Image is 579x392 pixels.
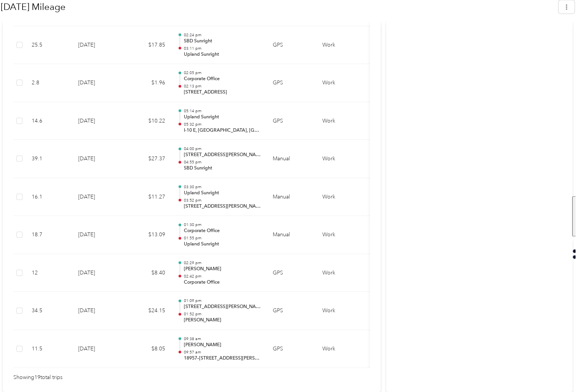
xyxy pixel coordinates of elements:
td: $8.40 [125,254,171,292]
td: [DATE] [72,26,125,64]
p: [PERSON_NAME] [183,341,261,348]
td: [DATE] [72,254,125,292]
td: GPS [267,26,316,64]
p: [STREET_ADDRESS][PERSON_NAME] [183,151,261,158]
td: [DATE] [72,216,125,254]
td: Work [316,216,373,254]
td: Manual [267,140,316,178]
p: 09:38 am [183,336,261,341]
p: 02:13 pm [183,83,261,89]
td: $1.96 [125,64,171,102]
td: 12 [26,254,72,292]
td: [DATE] [72,292,125,330]
td: $8.05 [125,330,171,368]
p: 02:24 pm [183,32,261,37]
p: 03:11 pm [183,45,261,51]
td: $11.27 [125,178,171,216]
p: SBD Sunright [183,165,261,171]
td: 25.5 [26,26,72,64]
p: 05:14 pm [183,108,261,113]
td: [DATE] [72,330,125,368]
p: SBD Sunright [183,37,261,44]
td: 39.1 [26,140,72,178]
p: [STREET_ADDRESS][PERSON_NAME] [183,303,261,310]
td: Work [316,330,373,368]
td: $10.22 [125,102,171,140]
p: 01:55 pm [183,235,261,240]
td: $24.15 [125,292,171,330]
p: 02:29 pm [183,260,261,265]
td: GPS [267,330,316,368]
td: [DATE] [72,140,125,178]
p: [PERSON_NAME] [183,265,261,272]
p: 02:05 pm [183,70,261,75]
td: 2.8 [26,64,72,102]
p: Corporate Office [183,227,261,234]
p: Upland Sunright [183,240,261,247]
td: GPS [267,292,316,330]
td: Work [316,26,373,64]
p: 09:57 am [183,349,261,355]
td: Work [316,102,373,140]
td: Work [316,178,373,216]
p: 03:30 pm [183,184,261,189]
td: Manual [267,178,316,216]
td: 16.1 [26,178,72,216]
p: I-10 E, [GEOGRAPHIC_DATA], [GEOGRAPHIC_DATA] [183,127,261,134]
td: $27.37 [125,140,171,178]
td: Work [316,292,373,330]
p: 04:00 pm [183,146,261,151]
p: 03:52 pm [183,197,261,203]
p: 01:52 pm [183,311,261,316]
td: Manual [267,216,316,254]
td: [DATE] [72,102,125,140]
td: 18.7 [26,216,72,254]
p: [STREET_ADDRESS][PERSON_NAME] [183,203,261,210]
td: GPS [267,254,316,292]
p: Upland Sunright [183,51,261,58]
td: 34.5 [26,292,72,330]
td: GPS [267,102,316,140]
span: Showing 19 total trips [13,373,63,381]
td: [DATE] [72,178,125,216]
td: 11.5 [26,330,72,368]
p: 01:30 pm [183,222,261,227]
p: 05:32 pm [183,121,261,127]
td: [DATE] [72,64,125,102]
td: Work [316,64,373,102]
p: [STREET_ADDRESS] [183,89,261,95]
td: GPS [267,64,316,102]
p: [PERSON_NAME] [183,316,261,323]
p: Corporate Office [183,75,261,82]
p: 01:09 pm [183,298,261,303]
p: 02:42 pm [183,273,261,279]
td: Work [316,254,373,292]
td: 14.6 [26,102,72,140]
td: $13.09 [125,216,171,254]
p: Upland Sunright [183,189,261,196]
td: Work [316,140,373,178]
p: Corporate Office [183,279,261,286]
p: 04:55 pm [183,159,261,165]
td: $17.85 [125,26,171,64]
p: Upland Sunright [183,113,261,120]
p: 18957–[STREET_ADDRESS][PERSON_NAME] [183,355,261,361]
